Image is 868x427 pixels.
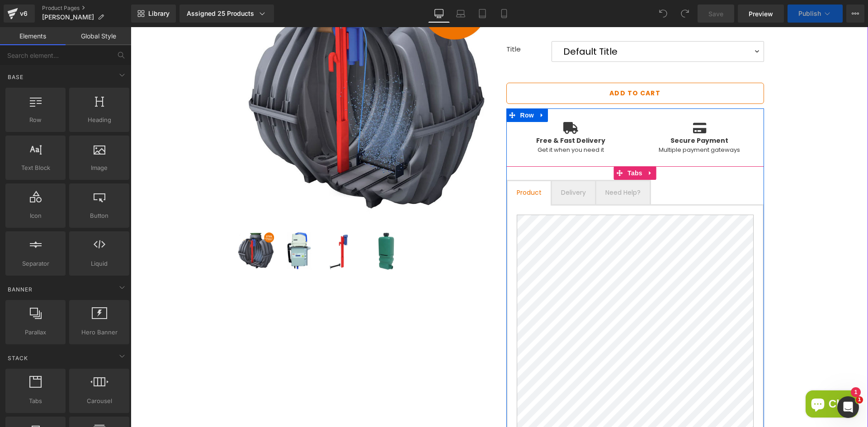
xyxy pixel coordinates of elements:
[149,204,188,244] img: GRAF One2Clean Sewage Treatment Plant 5PE
[72,396,127,406] span: Carousel
[8,211,63,221] span: Icon
[493,5,515,23] a: Mobile
[8,328,63,337] span: Parallax
[72,259,127,268] span: Liquid
[72,163,127,173] span: Image
[236,204,275,244] img: GRAF One2Clean Sewage Treatment Plant 5PE
[738,5,784,23] a: Preview
[749,9,773,19] span: Preview
[4,5,35,23] a: v6
[72,115,127,125] span: Heading
[495,139,514,153] span: Tabs
[8,259,63,268] span: Separator
[7,285,33,294] span: Banner
[7,73,24,81] span: Base
[131,5,176,23] a: New Library
[846,5,864,23] button: More
[654,5,672,23] button: Undo
[18,8,29,19] div: v6
[8,163,63,173] span: Text Block
[856,396,863,404] span: 1
[72,328,127,337] span: Hero Banner
[511,109,627,118] h1: Secure Payment
[148,9,170,18] span: Library
[42,14,94,21] span: [PERSON_NAME]
[193,204,232,244] img: GRAF One2Clean Sewage Treatment Plant 5PE
[105,204,145,244] img: GRAF One2Clean Sewage Treatment Plant 5PE
[382,109,498,118] h1: Free & Fast Delivery
[798,10,821,17] span: Publish
[72,211,127,221] span: Button
[7,354,29,362] span: Stack
[672,363,730,393] inbox-online-store-chat: Shopify online store chat
[479,61,529,70] span: Add To Cart
[187,9,267,18] div: Assigned 25 Products
[676,5,694,23] button: Redo
[387,81,406,95] span: Row
[708,9,723,19] span: Save
[475,160,510,170] div: Need Help?
[472,5,493,23] a: Tablet
[788,5,843,23] button: Publish
[8,115,63,125] span: Row
[430,160,455,170] div: Delivery
[514,139,526,153] a: Expand / Collapse
[428,5,450,23] a: Desktop
[511,118,627,128] p: Multiple payment gateways
[406,81,417,95] a: Expand / Collapse
[66,27,131,45] a: Global Style
[837,396,859,418] iframe: Intercom live chat
[450,5,472,23] a: Laptop
[42,5,131,12] a: Product Pages
[8,396,63,406] span: Tabs
[376,19,421,42] label: Title
[382,118,498,128] p: Get it when you need it
[376,56,633,77] button: Add To Cart
[386,160,411,170] div: Product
